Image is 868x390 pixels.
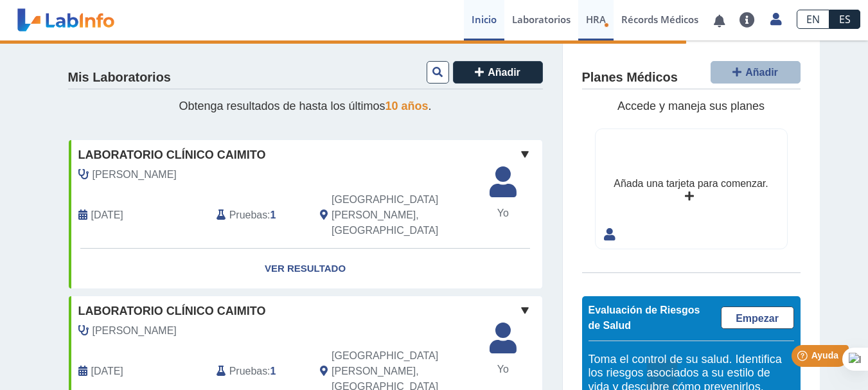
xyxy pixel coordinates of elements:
span: Obtenga resultados de hasta los últimos . [179,100,431,112]
a: EN [797,10,829,29]
span: 10 años [385,100,429,112]
iframe: Help widget launcher [754,340,854,376]
div: Añada una tarjeta para comenzar. [614,176,768,191]
span: Yo [482,206,524,221]
span: 2022-05-13 [91,364,123,379]
a: Ver Resultado [69,249,542,289]
div: : [207,192,310,238]
span: Pruebas [229,208,267,223]
h4: Planes Médicos [582,70,678,85]
span: Yo [482,362,524,377]
b: 1 [270,366,276,377]
span: Paz, Rafael [93,323,177,339]
button: Añadir [453,61,543,84]
span: Accede y maneja sus planes [617,100,765,112]
h4: Mis Laboratorios [68,70,171,85]
span: HRA [586,13,606,26]
span: Añadir [745,67,778,78]
span: Laboratorio Clínico Caimito [78,146,266,164]
a: ES [829,10,860,29]
a: Empezar [721,306,794,329]
span: Añadir [488,67,520,78]
span: San Juan, PR [332,192,474,238]
span: Laboratorio Clínico Caimito [78,303,266,320]
span: Empezar [736,313,779,324]
button: Añadir [711,61,801,84]
span: Paz, Rafael [93,167,177,182]
span: Pruebas [229,364,267,379]
b: 1 [270,209,276,220]
span: Evaluación de Riesgos de Salud [589,305,700,331]
span: 2022-05-16 [91,208,123,223]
